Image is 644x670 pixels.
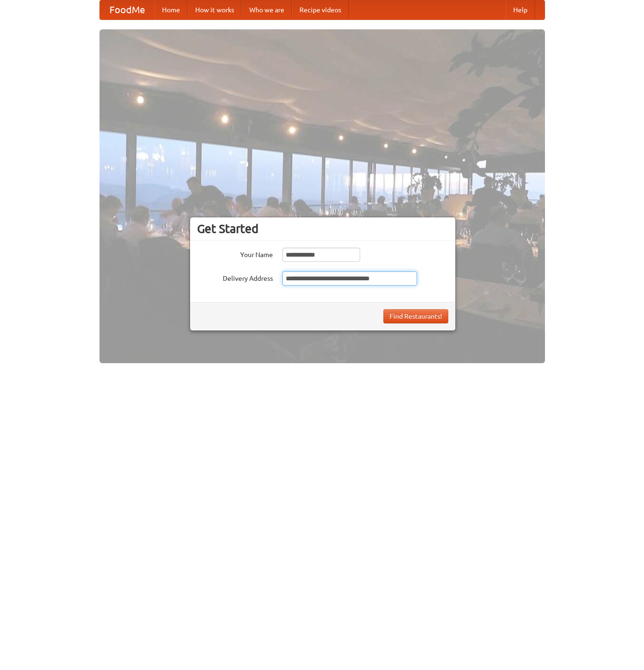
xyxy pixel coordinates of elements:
label: Delivery Address [197,271,273,283]
a: FoodMe [100,0,154,19]
h3: Get Started [197,222,448,236]
a: Home [154,0,188,19]
label: Your Name [197,248,273,259]
a: Help [506,0,535,19]
button: Find Restaurants! [383,309,448,323]
a: Recipe videos [292,0,349,19]
a: Who we are [242,0,292,19]
a: How it works [188,0,242,19]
